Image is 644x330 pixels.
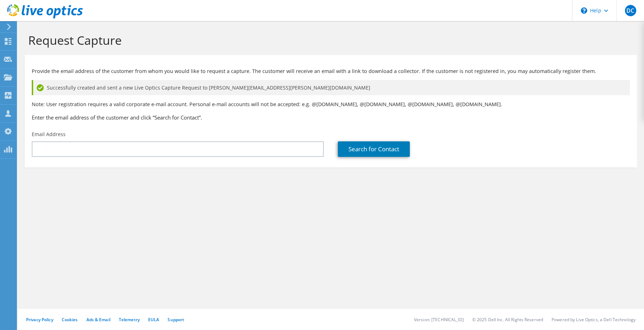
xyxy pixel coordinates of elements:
[26,317,53,323] a: Privacy Policy
[86,317,110,323] a: Ads & Email
[119,317,140,323] a: Telemetry
[32,131,66,138] label: Email Address
[338,141,410,157] a: Search for Contact
[552,317,636,323] li: Powered by Live Optics, a Dell Technology
[32,114,630,121] h3: Enter the email address of the customer and click “Search for Contact”.
[28,33,630,48] h1: Request Capture
[472,317,543,323] li: © 2025 Dell Inc. All Rights Reserved
[581,7,587,14] svg: \n
[47,84,370,92] span: Successfully created and sent a new Live Optics Capture Request to [PERSON_NAME][EMAIL_ADDRESS][P...
[62,317,78,323] a: Cookies
[148,317,159,323] a: EULA
[32,67,630,75] p: Provide the email address of the customer from whom you would like to request a capture. The cust...
[32,100,630,108] p: Note: User registration requires a valid corporate e-mail account. Personal e-mail accounts will ...
[625,5,636,16] span: DC
[414,317,464,323] li: Version: [TECHNICAL_ID]
[168,317,184,323] a: Support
